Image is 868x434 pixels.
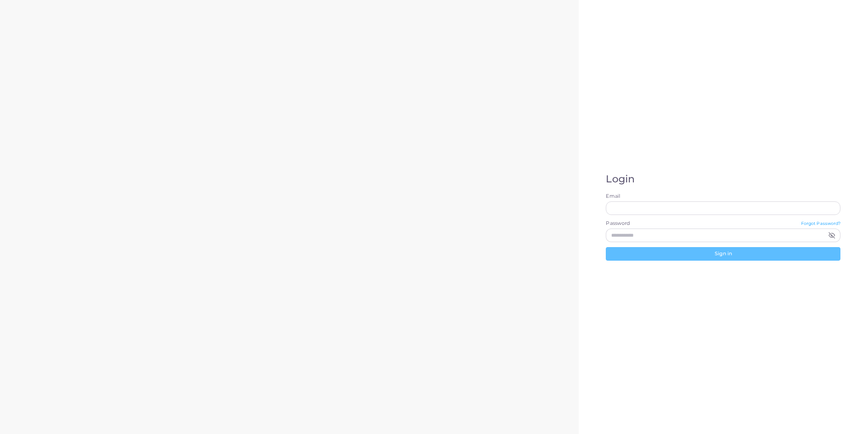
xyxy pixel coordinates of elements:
[606,220,630,227] label: Password
[606,173,840,185] h1: Login
[801,221,841,226] small: Forgot Password?
[606,193,840,200] label: Email
[801,220,841,229] a: Forgot Password?
[606,247,840,261] button: Sign in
